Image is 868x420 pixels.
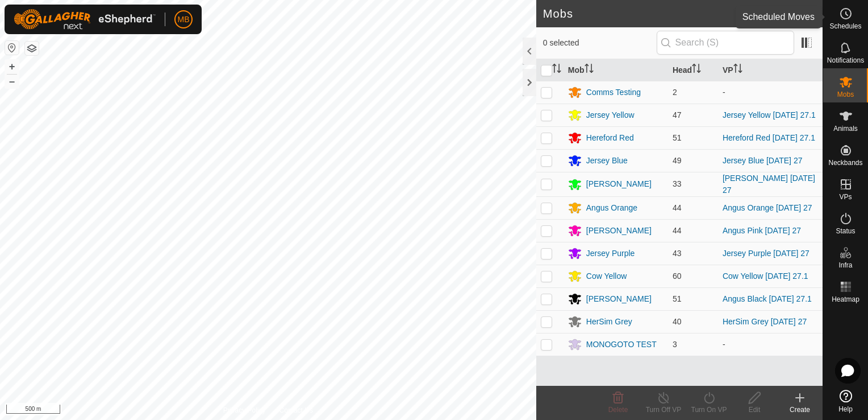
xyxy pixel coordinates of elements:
span: Notifications [827,57,864,64]
div: Hereford Red [586,132,634,144]
a: Jersey Yellow [DATE] 27.1 [723,110,816,120]
a: Angus Orange [DATE] 27 [723,203,812,212]
span: Neckbands [828,159,862,166]
div: Jersey Blue [586,155,628,167]
span: 3 [673,340,677,349]
span: Delete [608,406,628,414]
img: Gallagher Logo [14,9,156,30]
span: Animals [833,125,858,132]
a: HerSim Grey [DATE] 27 [723,317,807,326]
div: [PERSON_NAME] [586,225,652,237]
div: Edit [732,405,777,415]
a: Jersey Blue [DATE] 27 [723,156,803,165]
span: Schedules [829,23,861,30]
div: Cow Yellow [586,270,627,282]
th: VP [718,59,823,81]
div: Angus Orange [586,202,637,214]
input: Search (S) [657,31,794,55]
th: Head [668,59,718,81]
td: - [718,333,823,356]
div: [PERSON_NAME] [586,293,652,305]
button: + [5,60,19,73]
p-sorticon: Activate to sort [585,65,594,75]
a: Angus Black [DATE] 27.1 [723,294,812,303]
a: Cow Yellow [DATE] 27.1 [723,271,808,281]
span: 60 [673,271,682,281]
span: Mobs [837,91,854,98]
span: 12 [799,5,811,22]
span: Infra [838,262,852,269]
div: MONOGOTO TEST [586,339,657,351]
div: Turn Off VP [641,405,686,415]
div: Jersey Yellow [586,109,635,121]
div: Comms Testing [586,87,641,98]
span: MB [178,14,190,26]
a: Angus Pink [DATE] 27 [723,226,801,235]
a: Jersey Purple [DATE] 27 [723,249,809,258]
span: 49 [673,156,682,165]
span: 0 selected [543,37,657,49]
div: [PERSON_NAME] [586,178,652,190]
p-sorticon: Activate to sort [692,65,701,75]
span: 2 [673,88,677,97]
span: Help [838,406,853,413]
span: Status [836,228,855,234]
button: Map Layers [25,42,39,55]
div: Turn On VP [686,405,732,415]
span: 44 [673,226,682,235]
span: 51 [673,133,682,142]
div: Jersey Purple [586,248,635,260]
div: Create [777,405,823,415]
h2: Mobs [543,7,799,20]
a: Hereford Red [DATE] 27.1 [723,133,815,142]
a: Contact Us [279,405,313,415]
th: Mob [564,59,668,81]
div: HerSim Grey [586,316,632,328]
span: 40 [673,317,682,326]
span: 47 [673,110,682,120]
a: Help [823,385,868,417]
td: - [718,81,823,104]
a: Privacy Policy [223,405,266,415]
span: 33 [673,179,682,188]
span: 44 [673,203,682,212]
button: – [5,75,19,88]
a: [PERSON_NAME] [DATE] 27 [723,174,815,195]
span: 43 [673,249,682,258]
button: Reset Map [5,41,19,55]
span: VPs [839,193,852,200]
span: Heatmap [832,296,859,303]
p-sorticon: Activate to sort [733,65,742,75]
span: 51 [673,294,682,303]
p-sorticon: Activate to sort [552,65,561,75]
